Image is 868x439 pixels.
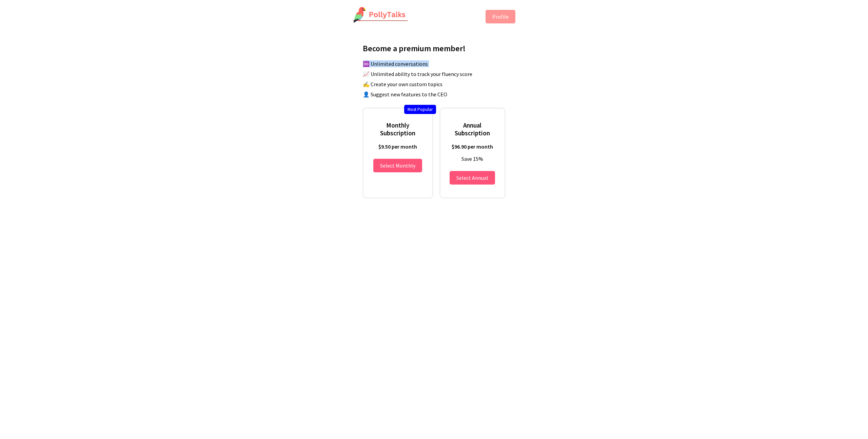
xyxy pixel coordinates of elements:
li: ♾️ Unlimited conversations [363,60,512,67]
img: PollyTalks Logo [353,7,408,24]
h3: Annual Subscription [447,121,498,137]
button: Annual Subscription $96.90 per month Save 15% [450,171,495,185]
li: 👤 Suggest new features to the CEO [363,91,512,98]
button: Monthly Subscription $9.50 per month [373,159,422,172]
li: ✍️ Create your own custom topics [363,81,512,88]
p: $9.50 per month [370,143,426,150]
p: Save 15% [447,155,498,162]
h2: Become a premium member! [363,43,512,54]
p: $96.90 per month [447,143,498,150]
li: 📈 Unlimited ability to track your fluency score [363,71,512,77]
button: Profile [486,10,515,23]
h3: Monthly Subscription [370,121,426,137]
